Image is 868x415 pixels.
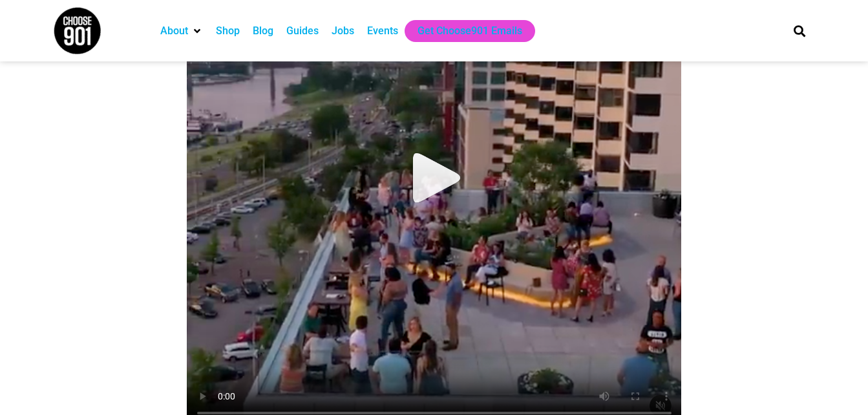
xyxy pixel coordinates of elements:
a: Guides [286,23,319,39]
a: Get Choose901 Emails [418,23,522,39]
div: Search [789,20,810,41]
a: About [160,23,188,39]
a: Shop [216,23,240,39]
a: Events [367,23,398,39]
div: About [154,20,209,42]
a: Blog [253,23,273,39]
nav: Main nav [154,20,772,42]
a: Jobs [332,23,354,39]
